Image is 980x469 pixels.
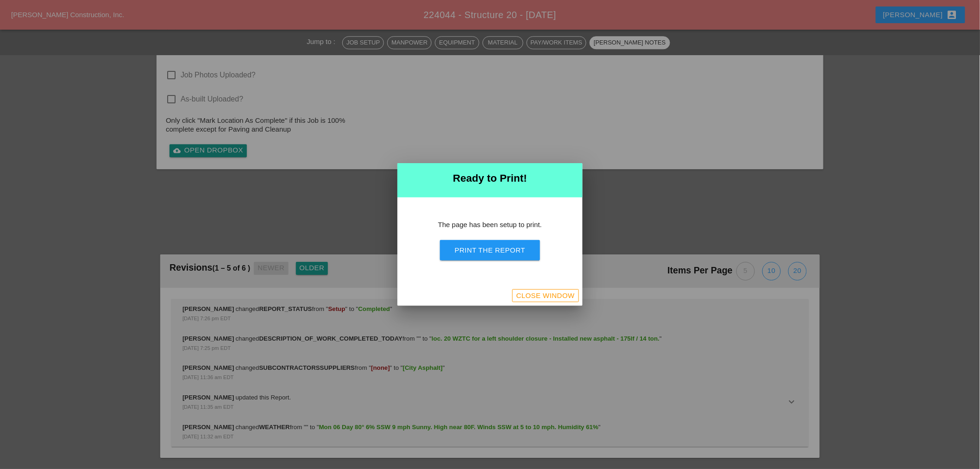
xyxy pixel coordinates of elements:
[440,240,540,260] button: Print the Report
[405,171,575,186] h2: Ready to Print!
[420,220,560,230] p: The page has been setup to print.
[512,289,579,302] button: Close Window
[455,245,525,256] div: Print the Report
[516,291,575,301] div: Close Window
